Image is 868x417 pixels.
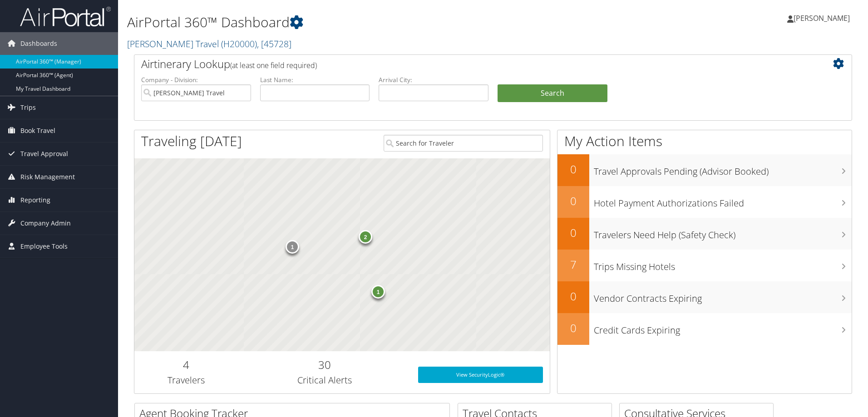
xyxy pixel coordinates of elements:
span: Trips [20,96,36,119]
a: [PERSON_NAME] Travel [127,38,291,50]
div: 2 [359,230,372,243]
label: Last Name: [260,75,370,84]
span: [PERSON_NAME] [794,13,850,23]
h3: Credit Cards Expiring [594,319,852,337]
label: Company - Division: [141,75,251,84]
h3: Travelers [141,374,232,387]
button: Search [498,84,607,103]
a: [PERSON_NAME] [787,5,859,32]
a: 7Trips Missing Hotels [557,250,852,281]
h3: Trips Missing Hotels [594,256,852,273]
label: Arrival City: [379,75,488,84]
h3: Vendor Contracts Expiring [594,288,852,305]
span: Travel Approval [20,142,68,165]
a: 0Travelers Need Help (Safety Check) [557,218,852,250]
img: airportal-logo.png [20,6,111,27]
span: , [ 45728 ] [257,38,291,50]
h3: Travel Approvals Pending (Advisor Booked) [594,161,852,178]
a: 0Credit Cards Expiring [557,313,852,345]
a: 0Vendor Contracts Expiring [557,281,852,313]
h2: 7 [557,257,589,272]
div: 1 [371,285,385,298]
div: 1 [286,240,299,254]
h2: 0 [557,320,589,336]
h2: Airtinerary Lookup [141,56,785,72]
a: 0Hotel Payment Authorizations Failed [557,186,852,218]
input: Search for Traveler [384,135,543,152]
span: Company Admin [20,212,71,235]
a: 0Travel Approvals Pending (Advisor Booked) [557,154,852,186]
span: (at least one field required) [230,60,317,70]
h2: 0 [557,289,589,304]
span: Book Travel [20,119,55,142]
h1: Traveling [DATE] [141,132,242,151]
h3: Hotel Payment Authorizations Failed [594,192,852,210]
h2: 0 [557,193,589,209]
h2: 30 [245,357,404,373]
a: View SecurityLogic® [418,367,543,383]
h2: 0 [557,225,589,240]
h3: Travelers Need Help (Safety Check) [594,224,852,241]
span: ( H20000 ) [221,38,257,50]
span: Dashboards [20,32,57,55]
h1: AirPortal 360™ Dashboard [127,13,615,32]
span: Risk Management [20,166,75,188]
h2: 4 [141,357,232,373]
h1: My Action Items [557,132,852,151]
h2: 0 [557,162,589,177]
h3: Critical Alerts [245,374,404,387]
span: Reporting [20,189,50,211]
span: Employee Tools [20,235,68,258]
